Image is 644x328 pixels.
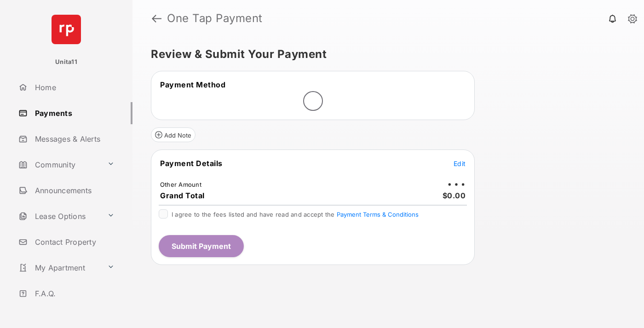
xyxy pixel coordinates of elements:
a: Lease Options [15,205,103,227]
a: Community [15,154,103,176]
a: My Apartment [15,257,103,279]
img: svg+xml;base64,PHN2ZyB4bWxucz0iaHR0cDovL3d3dy53My5vcmcvMjAwMC9zdmciIHdpZHRoPSI2NCIgaGVpZ2h0PSI2NC... [52,15,81,44]
span: Payment Method [160,80,225,89]
span: I agree to the fees listed and have read and accept the [172,211,419,218]
button: Edit [454,159,466,168]
a: F.A.Q. [15,282,132,305]
span: Grand Total [160,191,205,200]
td: Other Amount [160,180,202,189]
strong: One Tap Payment [167,13,263,24]
a: Announcements [15,179,132,201]
p: Unita11 [55,58,77,67]
span: Payment Details [160,159,223,168]
h5: Review & Submit Your Payment [151,49,618,60]
span: $0.00 [443,191,466,200]
button: Submit Payment [159,235,244,257]
span: Edit [454,160,466,167]
a: Contact Property [15,231,132,253]
button: Add Note [151,127,195,142]
a: Messages & Alerts [15,128,132,150]
a: Payments [15,102,132,124]
a: Home [15,76,132,98]
button: I agree to the fees listed and have read and accept the [337,211,419,218]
